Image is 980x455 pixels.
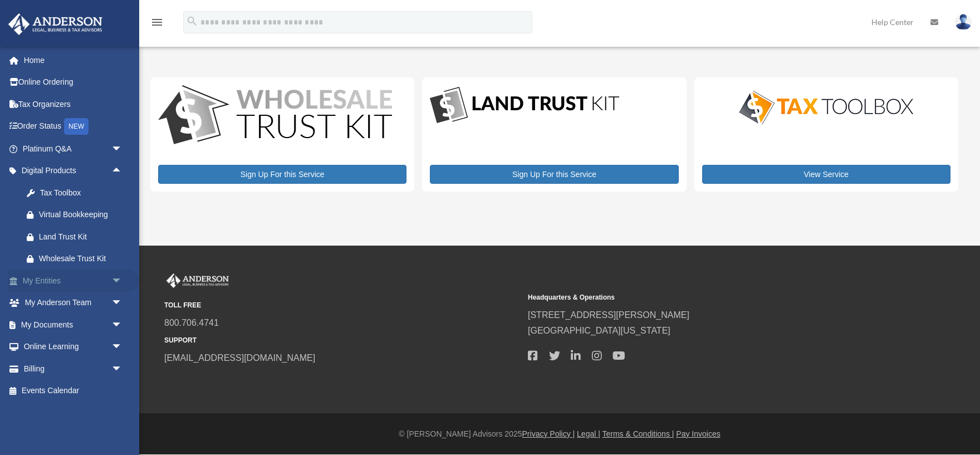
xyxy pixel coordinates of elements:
span: arrow_drop_down [111,314,134,336]
img: Anderson Advisors Platinum Portal [164,273,231,288]
a: Online Ordering [8,71,139,94]
span: arrow_drop_down [111,336,134,359]
div: NEW [64,118,89,135]
a: Digital Productsarrow_drop_up [8,160,134,182]
a: Home [8,49,139,71]
a: menu [150,19,164,29]
a: Billingarrow_drop_down [8,358,139,380]
span: arrow_drop_down [111,138,134,160]
a: View Service [702,165,950,184]
a: Order StatusNEW [8,115,139,138]
span: arrow_drop_down [111,292,134,315]
a: Land Trust Kit [16,226,134,248]
a: Events Calendar [8,380,139,402]
i: search [186,15,198,27]
a: Online Learningarrow_drop_down [8,336,139,358]
a: Legal | [577,429,600,438]
a: Platinum Q&Aarrow_drop_down [8,138,139,160]
a: My Documentsarrow_drop_down [8,314,139,336]
div: © [PERSON_NAME] Advisors 2025 [139,427,980,441]
a: My Anderson Teamarrow_drop_down [8,292,139,314]
div: Wholesale Trust Kit [39,252,120,266]
a: Tax Toolbox [16,182,134,204]
a: Wholesale Trust Kit [16,248,134,270]
div: Virtual Bookkeeping [39,208,120,222]
span: arrow_drop_down [111,270,134,292]
a: [STREET_ADDRESS][PERSON_NAME] [528,310,689,320]
img: Anderson Advisors Platinum Portal [5,13,106,35]
div: Tax Toolbox [39,186,120,200]
small: Headquarters & Operations [528,292,884,304]
a: Virtual Bookkeeping [16,204,134,226]
small: SUPPORT [164,335,520,346]
a: [GEOGRAPHIC_DATA][US_STATE] [528,326,670,335]
small: TOLL FREE [164,300,520,311]
img: User Pic [955,14,972,30]
div: Land Trust Kit [39,230,120,244]
a: [EMAIL_ADDRESS][DOMAIN_NAME] [164,353,315,363]
a: 800.706.4741 [164,318,219,327]
span: arrow_drop_up [111,160,134,183]
a: My Entitiesarrow_drop_down [8,270,139,292]
a: Terms & Conditions | [602,429,674,438]
a: Sign Up For this Service [158,165,406,184]
a: Pay Invoices [676,429,720,438]
img: LandTrust_lgo-1.jpg [430,85,619,126]
span: arrow_drop_down [111,358,134,380]
img: WS-Trust-Kit-lgo-1.jpg [158,85,392,147]
a: Tax Organizers [8,93,139,115]
a: Sign Up For this Service [430,165,678,184]
a: Privacy Policy | [522,429,575,438]
i: menu [150,16,164,29]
